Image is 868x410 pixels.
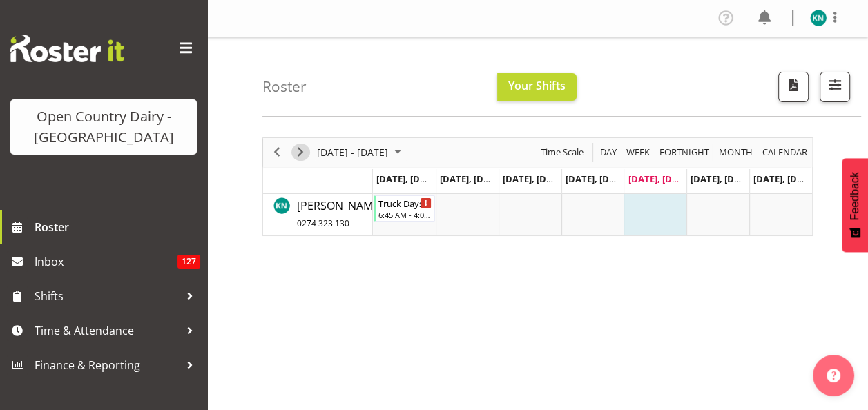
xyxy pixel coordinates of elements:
[24,106,183,148] div: Open Country Dairy - [GEOGRAPHIC_DATA]
[316,144,389,161] span: [DATE] - [DATE]
[378,196,432,210] div: Truck Dayshift #2
[810,10,827,26] img: karl-nicole9851.jpg
[374,195,435,222] div: Karl Nicol"s event - Truck Dayshift #2 Begin From Monday, August 11, 2025 at 6:45:00 AM GMT+12:00...
[268,144,287,161] button: Previous
[262,137,813,236] div: Timeline Week of August 15, 2025
[262,79,307,95] h4: Roster
[624,144,653,161] button: Timeline Week
[842,158,868,252] button: Feedback - Show survey
[566,173,628,185] span: [DATE], [DATE]
[35,217,200,237] span: Roster
[497,73,577,101] button: Your Shifts
[265,138,289,167] div: previous period
[440,173,503,185] span: [DATE], [DATE]
[598,144,619,161] button: Timeline Day
[760,144,810,161] button: Month
[373,194,812,235] table: Timeline Week of August 15, 2025
[717,144,754,161] span: Month
[849,172,861,220] span: Feedback
[297,197,383,231] a: [PERSON_NAME]0274 323 130
[761,144,809,161] span: calendar
[376,173,439,185] span: [DATE], [DATE]
[177,255,200,269] span: 127
[628,173,691,185] span: [DATE], [DATE]
[297,198,383,230] span: [PERSON_NAME]
[691,173,753,185] span: [DATE], [DATE]
[753,173,816,185] span: [DATE], [DATE]
[599,144,618,161] span: Day
[717,144,755,161] button: Timeline Month
[378,209,432,220] div: 6:45 AM - 4:00 PM
[297,217,349,229] span: 0274 323 130
[658,144,711,161] span: Fortnight
[10,35,124,62] img: Rosterit website logo
[508,78,566,93] span: Your Shifts
[778,72,809,102] button: Download a PDF of the roster according to the set date range.
[289,138,312,167] div: next period
[827,369,840,382] img: help-xxl-2.png
[35,355,180,375] span: Finance & Reporting
[35,320,180,341] span: Time & Attendance
[539,144,585,161] span: Time Scale
[820,72,850,102] button: Filter Shifts
[291,144,310,161] button: Next
[539,144,586,161] button: Time Scale
[657,144,712,161] button: Fortnight
[503,173,566,185] span: [DATE], [DATE]
[625,144,651,161] span: Week
[263,194,373,235] td: Karl Nicol resource
[35,286,180,306] span: Shifts
[315,144,407,161] button: August 2025
[312,138,409,167] div: August 11 - 17, 2025
[35,251,177,272] span: Inbox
